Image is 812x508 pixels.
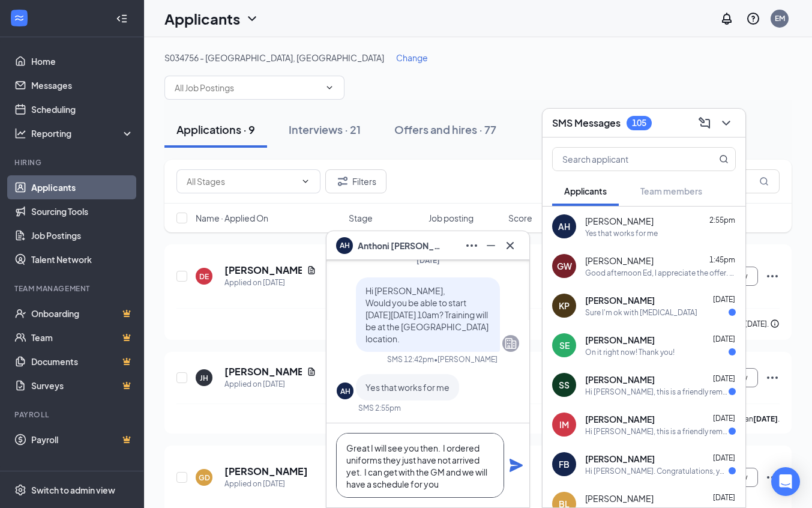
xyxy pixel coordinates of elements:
b: [DATE] [753,414,778,423]
svg: Settings [14,484,26,496]
svg: ChevronDown [245,11,259,26]
div: Applied on [DATE] [224,478,308,490]
svg: Filter [335,174,350,189]
div: Yes that works for me [585,228,658,238]
span: Hi [PERSON_NAME], Would you be able to start [DATE][DATE] 10am? Training will be at the [GEOGRAPH... [365,285,489,344]
div: SMS 12:42pm [387,354,434,364]
a: DocumentsCrown [31,349,134,373]
button: ComposeMessage [695,113,714,133]
div: Offers and hires · 77 [394,122,496,137]
span: [DATE] [713,295,735,304]
svg: Ellipses [765,269,780,283]
svg: Cross [503,238,517,253]
a: OnboardingCrown [31,301,134,325]
svg: ComposeMessage [697,116,712,130]
span: [PERSON_NAME] [585,413,655,425]
div: Sure I'm ok with [MEDICAL_DATA] [585,307,697,318]
span: [DATE] [417,256,440,265]
span: [PERSON_NAME] [585,492,654,504]
svg: Ellipses [465,238,479,253]
div: Applied on [DATE] [224,277,316,289]
button: Filter Filters [325,169,386,193]
span: Stage [349,212,373,224]
div: Hi [PERSON_NAME]. Congratulations, your meeting with [PERSON_NAME] for Crew Members: Cashier/Serv... [585,466,729,476]
div: SE [559,339,570,351]
span: Name · Applied On [196,212,268,224]
h5: [PERSON_NAME] [224,365,302,378]
svg: Plane [509,458,523,473]
span: Applicants [564,186,607,196]
svg: Document [307,367,316,376]
div: EM [775,13,785,23]
span: • [PERSON_NAME] [434,354,498,364]
svg: Minimize [484,238,498,253]
div: GD [199,473,210,483]
div: Open Intercom Messenger [771,467,800,496]
h1: Applicants [164,8,240,29]
span: Score [508,212,532,224]
svg: QuestionInfo [746,11,760,26]
a: Scheduling [31,97,134,121]
span: Change [396,52,428,63]
div: FB [559,458,570,470]
span: Team members [640,186,702,196]
div: GW [557,260,572,272]
span: [DATE] [713,334,735,343]
span: S034756 - [GEOGRAPHIC_DATA], [GEOGRAPHIC_DATA] [164,52,384,63]
a: SurveysCrown [31,373,134,398]
svg: Analysis [14,127,26,139]
span: [DATE] [713,453,735,462]
input: Search applicant [553,148,695,171]
svg: Document [307,265,316,275]
svg: Ellipses [765,470,780,485]
svg: Collapse [116,13,128,25]
div: SMS 2:55pm [358,403,401,413]
svg: MagnifyingGlass [719,154,729,164]
div: 105 [632,118,646,128]
svg: Company [504,336,518,351]
span: 2:55pm [709,216,735,225]
span: [DATE] [713,374,735,383]
div: SS [559,379,570,391]
div: AH [558,220,570,232]
span: 1:45pm [709,255,735,264]
span: [DATE] [713,493,735,502]
span: [DATE] [713,414,735,423]
a: Sourcing Tools [31,199,134,223]
div: Hiring [14,157,131,168]
div: KP [559,300,570,312]
span: [PERSON_NAME] [585,255,654,267]
div: Applications · 9 [176,122,255,137]
span: [PERSON_NAME] [585,373,655,386]
input: All Stages [187,175,296,188]
svg: ChevronDown [325,83,334,92]
div: Switch to admin view [31,484,115,496]
div: DE [199,271,209,282]
div: Payroll [14,410,131,420]
div: AH [340,386,350,396]
svg: Ellipses [765,370,780,385]
div: JH [200,373,208,383]
span: [PERSON_NAME] [585,294,655,306]
a: TeamCrown [31,325,134,349]
textarea: Great I will see you then. I ordered uniforms they just have not arrived yet. I can get with the ... [336,433,504,498]
div: IM [559,419,569,431]
span: Yes that works for me [365,382,450,393]
button: Ellipses [462,236,481,255]
div: On it right now! Thank you! [585,347,675,357]
span: [PERSON_NAME] [585,334,655,346]
svg: ChevronDown [301,177,310,186]
a: PayrollCrown [31,428,134,452]
a: Applicants [31,175,134,199]
span: [PERSON_NAME] [585,215,654,227]
svg: Info [770,319,780,328]
button: Cross [501,236,520,255]
h5: [PERSON_NAME] [224,465,308,478]
div: Hi [PERSON_NAME], this is a friendly reminder. Please select a meeting time slot for your Nights ... [585,387,729,397]
div: Hi [PERSON_NAME], this is a friendly reminder. Your meeting with Taco Bell for Nights & Closers: ... [585,426,729,437]
div: Interviews · 21 [289,122,361,137]
div: Applied on [DATE] [224,378,316,390]
a: Home [31,49,134,73]
a: Talent Network [31,247,134,271]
